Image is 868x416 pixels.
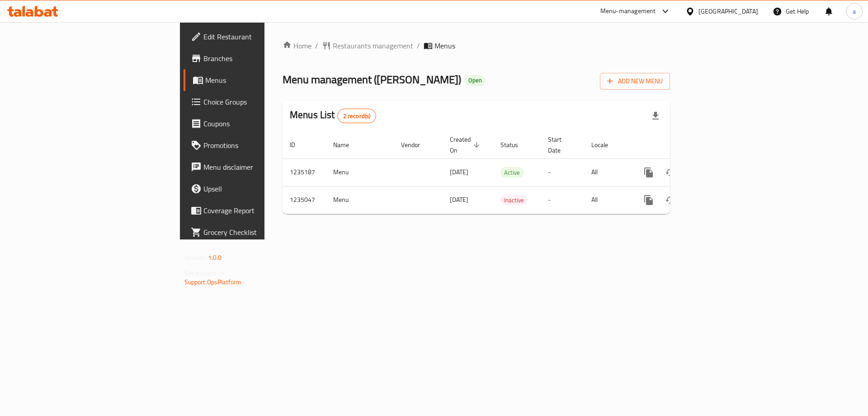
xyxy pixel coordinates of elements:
div: Open [465,75,486,86]
span: Locale [591,139,620,150]
button: Change Status [660,162,681,183]
span: Grocery Checklist [203,227,318,238]
th: Actions [631,131,732,159]
span: Menu disclaimer [203,162,318,172]
div: Total records count [337,109,377,123]
span: Choice Groups [203,96,318,107]
a: Upsell [184,178,325,200]
span: Start Date [548,134,573,156]
h2: Menus List [290,108,376,123]
a: Menus [184,69,325,91]
button: more [638,162,660,183]
span: Coupons [203,118,318,129]
button: more [638,189,660,211]
a: Restaurants management [322,40,413,51]
button: Change Status [660,189,681,211]
div: Menu-management [600,6,656,17]
span: Get support on: [184,267,226,279]
nav: breadcrumb [283,40,670,51]
td: - [541,186,584,214]
span: Inactive [500,195,528,206]
td: All [584,158,631,186]
a: Choice Groups [184,91,325,113]
span: Menu management ( [PERSON_NAME] ) [283,69,461,90]
a: Coverage Report [184,200,325,221]
span: Vendor [401,139,432,150]
a: Edit Restaurant [184,26,325,48]
div: Export file [645,105,666,127]
span: Coverage Report [203,205,318,216]
span: Open [465,77,486,84]
span: Name [333,139,361,150]
span: a [853,6,856,16]
div: Inactive [500,195,528,206]
span: Status [500,139,530,150]
span: 2 record(s) [338,112,376,120]
td: Menu [326,158,394,186]
div: [GEOGRAPHIC_DATA] [698,6,758,16]
a: Support.OpsPlatform [184,276,242,288]
span: Edit Restaurant [203,31,318,42]
span: Add New Menu [607,76,663,87]
span: [DATE] [450,194,468,206]
a: Menu disclaimer [184,156,325,178]
td: All [584,186,631,214]
span: Version: [184,252,207,263]
span: Menus [205,75,318,86]
span: [DATE] [450,166,468,178]
span: 1.0.0 [208,252,222,263]
span: Active [500,167,524,178]
span: ID [290,139,307,150]
span: Upsell [203,183,318,194]
span: Created On [450,134,482,156]
a: Branches [184,48,325,69]
span: Menus [434,40,455,51]
a: Coupons [184,113,325,134]
table: enhanced table [283,131,732,214]
td: Menu [326,186,394,214]
button: Add New Menu [600,73,670,90]
li: / [417,40,420,51]
a: Promotions [184,134,325,156]
a: Grocery Checklist [184,221,325,243]
span: Branches [203,53,318,64]
span: Restaurants management [333,40,413,51]
span: Promotions [203,140,318,151]
td: - [541,158,584,186]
